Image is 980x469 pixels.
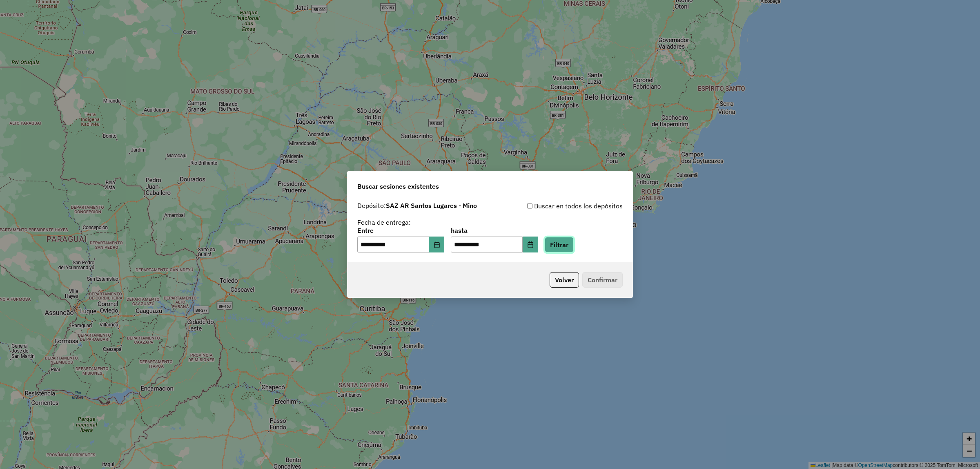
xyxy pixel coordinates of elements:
[451,226,538,235] label: hasta
[545,237,574,252] button: Filtrar
[523,237,538,253] button: Choose Date
[429,237,445,253] button: Choose Date
[357,226,444,235] label: Entre
[550,272,579,288] button: Volver
[386,201,477,210] strong: SAZ AR Santos Lugares - Mino
[357,181,439,191] span: Buscar sesiones existentes
[357,217,411,227] label: Fecha de entrega:
[357,201,477,210] label: Depósito:
[490,201,623,211] div: Buscar en todos los depósitos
